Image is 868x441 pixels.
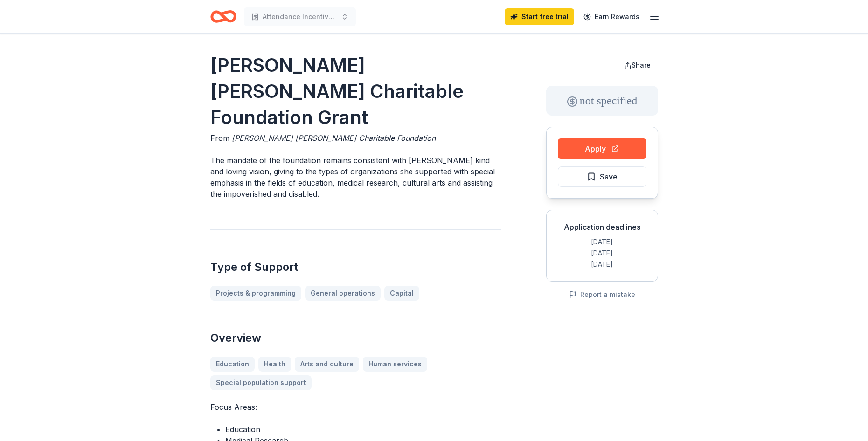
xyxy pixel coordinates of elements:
[210,260,501,275] h2: Type of Support
[632,61,651,69] span: Share
[225,424,501,435] li: Education
[558,138,646,159] button: Apply
[569,289,635,300] button: Report a mistake
[305,286,381,301] a: General operations
[210,132,501,144] div: From
[210,6,236,28] a: Home
[578,8,645,25] a: Earn Rewards
[210,401,501,413] p: Focus Areas:
[505,8,574,25] a: Start free trial
[617,56,658,75] button: Share
[210,286,301,301] a: Projects & programming
[263,11,337,22] span: Attendance Incentives to Battle Chronic Absenteeism
[210,155,501,200] p: The mandate of the foundation remains consistent with [PERSON_NAME] kind and loving vision, givin...
[210,52,501,131] h1: [PERSON_NAME] [PERSON_NAME] Charitable Foundation Grant
[210,331,501,345] h2: Overview
[554,259,650,270] div: [DATE]
[554,236,650,248] div: [DATE]
[558,166,646,187] button: Save
[244,7,356,26] button: Attendance Incentives to Battle Chronic Absenteeism
[554,248,650,259] div: [DATE]
[546,86,658,116] div: not specified
[600,171,618,183] span: Save
[232,133,436,143] span: [PERSON_NAME] [PERSON_NAME] Charitable Foundation
[384,286,419,301] a: Capital
[554,221,650,233] div: Application deadlines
